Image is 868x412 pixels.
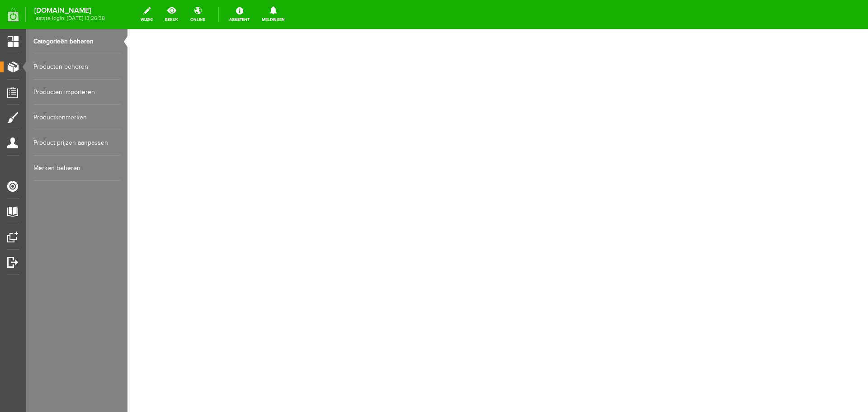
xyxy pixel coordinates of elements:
[33,105,120,130] a: Productkenmerken
[33,156,120,181] a: Merken beheren
[185,5,211,24] a: online
[34,8,105,13] strong: [DOMAIN_NAME]
[33,29,120,54] a: Categorieën beheren
[33,80,120,105] a: Producten importeren
[224,5,255,24] a: Assistent
[33,54,120,80] a: Producten beheren
[256,5,290,24] a: Meldingen
[33,130,120,156] a: Product prijzen aanpassen
[135,5,158,24] a: wijzig
[160,5,184,24] a: bekijk
[34,16,105,21] span: laatste login: [DATE] 13:26:38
